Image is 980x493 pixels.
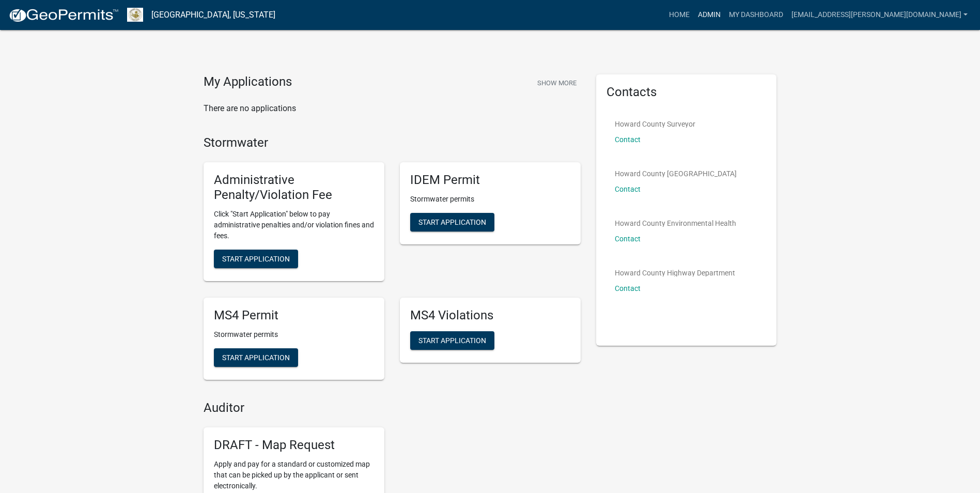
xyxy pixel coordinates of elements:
a: My Dashboard [725,5,787,25]
button: Start Application [410,331,494,350]
p: Howard County [GEOGRAPHIC_DATA] [615,170,737,177]
h5: IDEM Permit [410,173,570,188]
span: Start Application [418,336,486,344]
p: Stormwater permits [214,329,374,340]
a: Contact [615,235,641,243]
h4: Stormwater [204,135,581,150]
h5: Contacts [606,85,767,100]
p: Howard County Environmental Health [615,220,736,227]
h5: MS4 Permit [214,308,374,323]
p: Howard County Surveyor [615,120,695,128]
span: Start Application [222,254,290,263]
button: Start Application [214,250,298,268]
span: Start Application [222,353,290,361]
button: Start Application [410,213,494,232]
a: [GEOGRAPHIC_DATA], [US_STATE] [151,6,275,24]
p: There are no applications [204,102,581,115]
p: Howard County Highway Department [615,269,735,276]
p: Click "Start Application" below to pay administrative penalties and/or violation fines and fees. [214,209,374,241]
a: Contact [615,135,641,144]
span: Start Application [418,218,486,226]
h5: Administrative Penalty/Violation Fee [214,173,374,203]
a: [EMAIL_ADDRESS][PERSON_NAME][DOMAIN_NAME] [787,5,972,25]
img: Howard County, Indiana [127,8,143,22]
a: Contact [615,284,641,292]
a: Admin [694,5,725,25]
a: Contact [615,185,641,193]
button: Start Application [214,348,298,367]
a: Home [665,5,694,25]
h5: DRAFT - Map Request [214,438,374,453]
h4: Auditor [204,400,581,415]
button: Show More [533,74,581,91]
p: Stormwater permits [410,194,570,205]
h4: My Applications [204,74,292,90]
p: Apply and pay for a standard or customized map that can be picked up by the applicant or sent ele... [214,459,374,491]
h5: MS4 Violations [410,308,570,323]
